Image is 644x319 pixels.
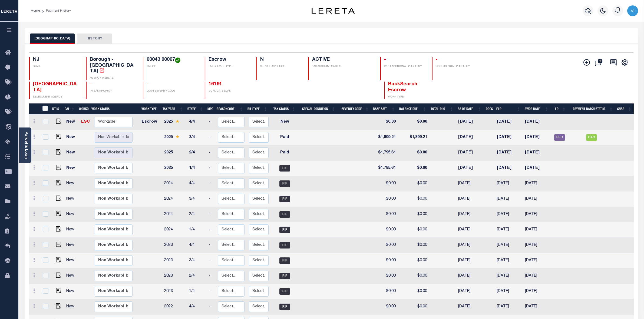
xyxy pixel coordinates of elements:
[456,176,484,192] td: [DATE]
[176,135,179,139] img: Star.svg
[162,207,187,222] td: 2024
[33,95,80,99] p: DELINQUENT AGENCY
[33,65,80,69] p: STATE
[372,115,398,130] td: $0.00
[523,207,551,222] td: [DATE]
[62,103,77,115] th: CAL: activate to sort column ascending
[64,115,79,130] td: New
[398,299,429,315] td: $0.00
[187,253,207,268] td: 3/4
[495,130,523,145] td: [DATE]
[207,115,216,130] td: -
[260,65,302,69] p: SERVICE OVERRIDE
[187,161,207,176] td: 1/4
[64,130,79,145] td: New
[207,299,216,315] td: -
[523,145,551,161] td: [DATE]
[162,238,187,253] td: 2023
[436,65,482,69] p: CONFIDENTIAL PROPERTY
[64,284,79,299] td: New
[50,103,62,115] th: DTLS
[24,132,28,159] a: Parcel & Loan
[90,89,136,93] p: IN BANKRUPTCY
[398,176,429,192] td: $0.00
[90,82,92,87] span: -
[77,33,112,44] button: HISTORY
[39,103,50,115] th: &nbsp;
[205,103,214,115] th: MPO
[523,192,551,207] td: [DATE]
[30,33,75,44] button: [GEOGRAPHIC_DATA]
[162,115,187,130] td: 2025
[523,238,551,253] td: [DATE]
[5,124,14,131] i: travel_explore
[187,238,207,253] td: 4/4
[260,57,302,63] h4: N
[495,192,523,207] td: [DATE]
[64,268,79,284] td: New
[162,284,187,299] td: 2023
[495,222,523,238] td: [DATE]
[456,268,484,284] td: [DATE]
[33,57,80,63] h4: NJ
[207,207,216,222] td: -
[372,253,398,268] td: $0.00
[495,284,523,299] td: [DATE]
[64,207,79,222] td: New
[428,103,455,115] th: Total DLQ: activate to sort column ascending
[372,299,398,315] td: $0.00
[279,257,290,264] span: PIF
[586,134,597,141] span: CAC
[147,65,198,69] p: TAX ID
[207,238,216,253] td: -
[279,165,290,172] span: PIF
[495,207,523,222] td: [DATE]
[615,103,634,115] th: SNAP: activate to sort column ascending
[372,284,398,299] td: $0.00
[187,115,207,130] td: 4/4
[64,238,79,253] td: New
[81,120,90,124] a: ESC
[271,130,299,145] td: Paid
[523,284,551,299] td: [DATE]
[456,115,484,130] td: [DATE]
[162,268,187,284] td: 2023
[147,57,198,63] h4: 00043 00007
[495,299,523,315] td: [DATE]
[372,176,398,192] td: $0.00
[337,103,371,115] th: Severity Code: activate to sort column ascending
[187,130,207,145] td: 3/4
[398,145,429,161] td: $0.00
[398,130,429,145] td: $1,899.21
[64,192,79,207] td: New
[398,207,429,222] td: $0.00
[523,253,551,268] td: [DATE]
[494,103,522,115] th: ELD: activate to sort column ascending
[160,103,185,115] th: Tax Year: activate to sort column ascending
[523,176,551,192] td: [DATE]
[77,103,89,115] th: WorkQ
[398,192,429,207] td: $0.00
[398,115,429,130] td: $0.00
[456,222,484,238] td: [DATE]
[495,145,523,161] td: [DATE]
[372,145,398,161] td: $1,795.61
[279,211,290,218] span: PIF
[495,115,523,130] td: [DATE]
[279,304,290,310] span: PIF
[279,227,290,233] span: PIF
[398,238,429,253] td: $0.00
[495,161,523,176] td: [DATE]
[372,130,398,145] td: $1,899.21
[372,192,398,207] td: $0.00
[523,103,551,115] th: PWOP Date: activate to sort column ascending
[207,161,216,176] td: -
[64,176,79,192] td: New
[398,284,429,299] td: $0.00
[568,103,615,115] th: Payment Batch Status: activate to sort column ascending
[31,9,40,12] a: Home
[523,299,551,315] td: [DATE]
[176,120,179,123] img: Star.svg
[185,103,205,115] th: RType: activate to sort column ascending
[554,134,565,141] span: REC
